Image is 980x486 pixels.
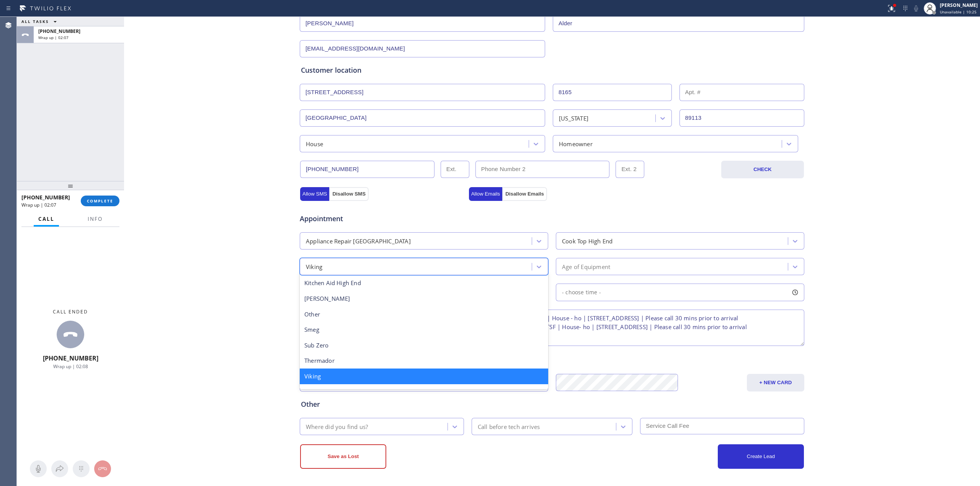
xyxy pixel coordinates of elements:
div: Other [300,307,548,322]
button: CHECK [721,161,804,178]
button: Save as Lost [300,444,386,469]
div: Kitchen Aid High End [300,275,548,291]
input: Ext. 2 [616,161,644,178]
span: [PHONE_NUMBER] [21,194,70,201]
div: Credit card [301,355,803,365]
button: ALL TASKS [17,17,64,26]
button: + NEW CARD [747,374,804,391]
span: Unavailable | 10:25 [940,9,977,15]
input: Last Name [553,15,804,32]
input: Phone Number [300,161,434,178]
input: Street # [553,84,672,101]
div: Homeowner [559,139,593,148]
div: [US_STATE] [559,114,588,122]
button: Create Lead [718,444,804,469]
div: Cook Top High End [562,236,612,245]
button: Open directory [51,460,68,477]
div: Thermador [300,353,548,369]
div: Where did you find us? [306,422,368,431]
span: Wrap up | 02:07 [38,35,69,40]
input: Email [300,40,545,57]
div: Age of Equipment [562,262,610,271]
span: Wrap up | 02:08 [53,363,88,370]
button: Mute [911,3,921,14]
span: Wrap up | 02:07 [21,202,56,208]
div: Viking [300,369,548,384]
div: Appliance Repair [GEOGRAPHIC_DATA] [306,236,411,245]
span: Call [38,215,54,222]
div: Customer location [301,65,803,75]
button: Open dialpad [73,460,90,477]
span: Call ended [53,308,88,315]
div: Viking [306,262,322,271]
button: Allow SMS [300,187,329,201]
input: City [300,109,545,127]
div: [PERSON_NAME] [940,2,978,8]
textarea: 12 -3 | $75 | Viking | cooktop | 2014 | one of the burner is not working, VGRT54862SF | House - h... [300,310,804,346]
input: Apt. # [679,84,805,101]
button: Mute [30,460,47,477]
div: Wolf [300,384,548,400]
button: Hang up [94,460,111,477]
button: Call [34,212,59,227]
input: Ext. [441,161,469,178]
div: Call before tech arrives [478,422,540,431]
div: Other [301,399,803,409]
button: Allow Emails [469,187,503,201]
button: Disallow SMS [329,187,369,201]
span: Info [88,215,103,222]
span: ALL TASKS [21,19,49,24]
button: COMPLETE [81,196,119,206]
input: Address [300,84,545,101]
span: Appointment [300,214,467,224]
button: Disallow Emails [502,187,547,201]
div: Sub Zero [300,338,548,353]
div: [PERSON_NAME] [300,291,548,307]
div: Smeg [300,322,548,338]
input: ZIP [679,109,805,127]
span: [PHONE_NUMBER] [43,354,98,362]
span: COMPLETE [87,198,113,204]
div: House [306,139,323,148]
span: [PHONE_NUMBER] [38,28,80,34]
button: Info [83,212,107,227]
input: Phone Number 2 [475,161,610,178]
span: - choose time - [562,289,601,296]
input: Service Call Fee [640,418,804,434]
input: First Name [300,15,545,32]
